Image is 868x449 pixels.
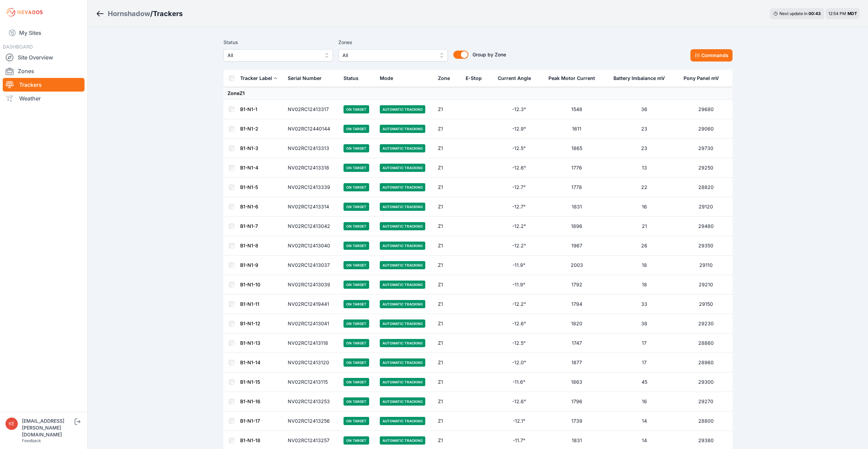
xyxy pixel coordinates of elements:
[613,70,670,86] button: Battery Imbalance mV
[344,125,369,133] span: On Target
[609,139,679,158] td: 23
[494,197,544,217] td: -12.7°
[284,334,339,353] td: NV02RC12413118
[338,38,448,46] label: Zones
[544,119,609,139] td: 1611
[609,334,679,353] td: 17
[284,295,339,314] td: NV02RC12419441
[5,418,18,430] img: keadams@sundt.com
[494,334,544,353] td: -12.5°
[288,70,327,86] button: Serial Number
[544,197,609,217] td: 1831
[380,164,425,172] span: Automatic Tracking
[548,75,595,82] div: Peak Motor Current
[240,282,260,287] a: B1-N1-10
[494,256,544,275] td: -11.9°
[434,139,462,158] td: Z1
[494,295,544,314] td: -12.2°
[240,184,258,190] a: B1-N1-5
[344,319,369,328] span: On Target
[380,378,425,386] span: Automatic Tracking
[240,398,260,404] a: B1-N1-16
[284,100,339,119] td: NV02RC12413317
[380,436,425,445] span: Automatic Tracking
[380,183,425,191] span: Automatic Tracking
[544,275,609,295] td: 1792
[3,25,85,41] a: My Sites
[344,261,369,269] span: On Target
[438,70,455,86] button: Zone
[498,70,536,86] button: Current Angle
[544,139,609,158] td: 1865
[344,339,369,347] span: On Target
[344,242,369,250] span: On Target
[3,44,33,50] span: DASHBOARD
[284,392,339,411] td: NV02RC12413253
[3,78,85,92] a: Trackers
[284,217,339,236] td: NV02RC12413042
[434,275,462,295] td: Z1
[494,411,544,431] td: -12.1°
[609,314,679,334] td: 38
[240,243,258,248] a: B1-N1-8
[380,75,393,82] div: Mode
[96,5,183,23] nav: Breadcrumb
[679,392,732,411] td: 29270
[434,236,462,256] td: Z1
[434,411,462,431] td: Z1
[3,92,85,105] a: Weather
[338,49,448,62] button: All
[434,178,462,197] td: Z1
[153,9,183,18] h3: Trackers
[679,158,732,178] td: 29250
[544,178,609,197] td: 1778
[494,392,544,411] td: -12.6°
[288,75,322,82] div: Serial Number
[434,314,462,334] td: Z1
[380,358,425,367] span: Automatic Tracking
[380,417,425,425] span: Automatic Tracking
[344,222,369,230] span: On Target
[284,197,339,217] td: NV02RC12413314
[434,334,462,353] td: Z1
[434,295,462,314] td: Z1
[342,51,434,59] span: All
[240,223,258,229] a: B1-N1-7
[494,372,544,392] td: -11.6°
[240,437,260,443] a: B1-N1-18
[380,70,399,86] button: Mode
[544,158,609,178] td: 1776
[609,197,679,217] td: 16
[284,119,339,139] td: NV02RC12440144
[380,144,425,152] span: Automatic Tracking
[3,51,85,64] a: Site Overview
[544,217,609,236] td: 1896
[494,353,544,372] td: -12.0°
[240,126,258,132] a: B1-N1-2
[22,438,41,443] a: Feedback
[344,203,369,211] span: On Target
[284,314,339,334] td: NV02RC12413041
[344,183,369,191] span: On Target
[544,236,609,256] td: 1967
[434,100,462,119] td: Z1
[344,378,369,386] span: On Target
[544,334,609,353] td: 1747
[494,314,544,334] td: -12.6°
[828,11,846,16] span: 12:54 PM
[609,411,679,431] td: 14
[609,372,679,392] td: 45
[150,9,153,18] span: /
[344,417,369,425] span: On Target
[434,119,462,139] td: Z1
[344,397,369,406] span: On Target
[240,321,260,326] a: B1-N1-12
[544,392,609,411] td: 1796
[544,314,609,334] td: 1820
[609,178,679,197] td: 22
[344,164,369,172] span: On Target
[344,75,359,82] div: Status
[380,261,425,269] span: Automatic Tracking
[494,139,544,158] td: -12.5°
[3,64,85,78] a: Zones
